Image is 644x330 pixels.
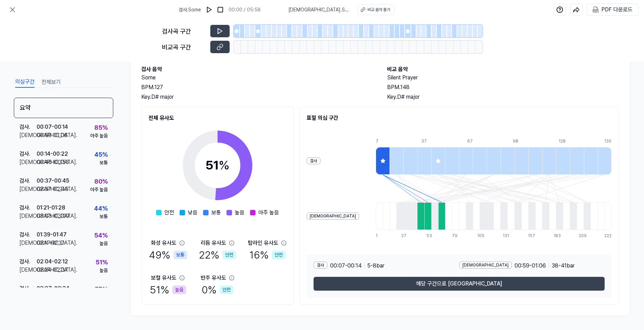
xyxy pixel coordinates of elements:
[19,284,37,293] div: 검사 .
[376,233,383,239] div: 1
[14,98,113,118] div: 요약
[173,251,187,259] div: 보통
[220,285,233,294] div: 안전
[19,150,37,158] div: 검사 .
[199,247,236,263] div: 22 %
[90,186,108,193] div: 아주 높음
[219,158,230,173] span: %
[99,213,108,220] div: 보통
[94,150,108,159] div: 45 %
[258,208,279,217] span: 아주 높음
[330,262,362,270] span: 00:07 - 00:14
[94,123,108,132] div: 85 %
[99,267,108,274] div: 높음
[249,247,286,263] div: 16 %
[222,251,236,259] div: 안전
[37,266,68,274] div: 02:24 - 02:37
[19,158,37,166] div: [DEMOGRAPHIC_DATA] .
[421,138,435,144] div: 37
[387,83,619,91] div: BPM. 148
[314,262,327,269] div: 검사
[37,158,69,166] div: 00:46 - 00:53
[467,138,481,144] div: 67
[459,262,512,269] div: [DEMOGRAPHIC_DATA]
[235,208,244,217] span: 높음
[94,177,108,186] div: 80 %
[94,231,108,240] div: 54 %
[90,132,108,139] div: 아주 높음
[602,5,633,14] div: PDF 다운로드
[96,258,108,267] div: 51 %
[95,284,108,294] div: 57 %
[151,239,176,247] div: 화성 유사도
[206,6,213,13] img: play
[307,157,320,164] div: 검사
[141,65,373,74] h2: 검사 음악
[19,212,37,220] div: [DEMOGRAPHIC_DATA] .
[19,258,37,266] div: 검사 .
[37,131,68,139] div: 00:59 - 01:06
[401,233,408,239] div: 27
[37,231,67,239] div: 01:39 - 01:47
[37,177,69,185] div: 00:37 - 00:45
[604,138,612,144] div: 135
[528,233,535,239] div: 157
[37,258,68,266] div: 02:04 - 02:12
[141,74,373,82] h2: Some
[94,204,108,213] div: 44 %
[162,42,206,52] div: 비교곡 구간
[201,274,226,282] div: 반주 유사도
[387,74,619,82] h2: Silent Prayer
[37,123,68,131] div: 00:07 - 00:14
[217,6,224,13] img: stop
[37,212,69,220] div: 03:03 - 03:09
[19,185,37,193] div: [DEMOGRAPHIC_DATA] .
[19,239,37,247] div: [DEMOGRAPHIC_DATA] .
[307,213,359,220] div: [DEMOGRAPHIC_DATA]
[477,233,484,239] div: 105
[556,6,563,13] img: help
[604,233,612,239] div: 222
[229,6,261,13] div: 00:00 / 05:58
[591,4,634,16] button: PDF 다운로드
[211,208,221,217] span: 보통
[513,138,527,144] div: 98
[205,156,230,175] div: 51
[387,93,619,101] div: Key. D# major
[559,138,573,144] div: 128
[41,77,61,88] button: 전체보기
[554,233,560,239] div: 183
[150,282,186,298] div: 51 %
[37,239,64,247] div: 02:11 - 02:17
[579,233,586,239] div: 209
[452,233,459,239] div: 79
[573,6,580,13] img: share
[367,7,390,13] div: 비교 음악 듣기
[172,285,186,294] div: 높음
[367,262,384,270] span: 5 - 8 bar
[162,27,206,36] div: 검사곡 구간
[19,204,37,212] div: 검사 .
[149,247,187,263] div: 49 %
[357,4,395,15] button: 비교 음악 듣기
[19,131,37,139] div: [DEMOGRAPHIC_DATA] .
[272,251,286,259] div: 안전
[426,233,433,239] div: 53
[151,274,176,282] div: 보컬 유사도
[164,208,174,217] span: 안전
[387,65,619,74] h2: 비교 음악
[148,114,287,122] h2: 전체 유사도
[19,266,37,274] div: [DEMOGRAPHIC_DATA] .
[15,77,35,88] button: 의심구간
[179,6,201,13] span: 검사 . Some
[307,114,612,122] h2: 표절 의심 구간
[593,7,599,13] img: PDF Download
[552,262,575,270] span: 38 - 41 bar
[99,159,108,166] div: 보통
[37,185,68,193] div: 02:37 - 02:43
[141,93,373,101] div: Key. D# major
[314,277,605,291] button: 해당 구간으로 [GEOGRAPHIC_DATA]
[19,231,37,239] div: 검사 .
[99,240,108,247] div: 높음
